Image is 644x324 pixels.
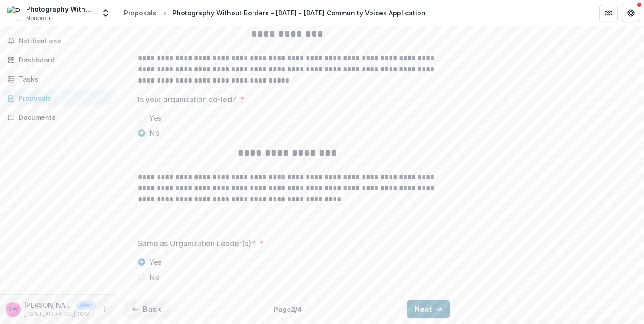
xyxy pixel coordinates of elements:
button: Get Help [622,4,640,22]
p: Is your organization co-led? [138,94,236,105]
a: Proposals [120,6,160,20]
span: No [149,271,160,283]
span: Nonprofit [26,14,52,22]
p: Same as Organization Leader(s)? [138,238,255,249]
a: Tasks [4,71,112,87]
div: Shoshanna Wiesner [8,306,18,312]
button: More [99,304,110,315]
span: Yes [149,112,162,124]
div: Dashboard [19,55,105,65]
div: Photography Without Borders [26,4,96,14]
p: User [76,301,96,310]
p: [PERSON_NAME] [24,300,73,310]
div: Documents [19,112,105,122]
p: Page 2 / 4 [274,304,302,314]
button: Back [124,300,169,318]
span: Yes [149,256,162,268]
div: Photography Without Borders - [DATE] - [DATE] Community Voices Application [172,8,425,18]
div: Tasks [19,74,105,84]
button: Next [407,300,450,318]
img: Photography Without Borders [7,6,22,21]
div: Proposals [19,93,105,103]
button: Partners [599,4,618,22]
a: Dashboard [4,52,112,68]
span: Notifications [19,37,109,45]
div: Proposals [124,8,157,18]
button: Notifications [4,34,112,48]
nav: breadcrumb [120,6,429,20]
span: No [149,127,160,138]
p: [EMAIL_ADDRESS][DOMAIN_NAME] [24,310,96,318]
a: Proposals [4,90,112,106]
a: Documents [4,110,112,125]
button: Open entity switcher [99,4,112,22]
